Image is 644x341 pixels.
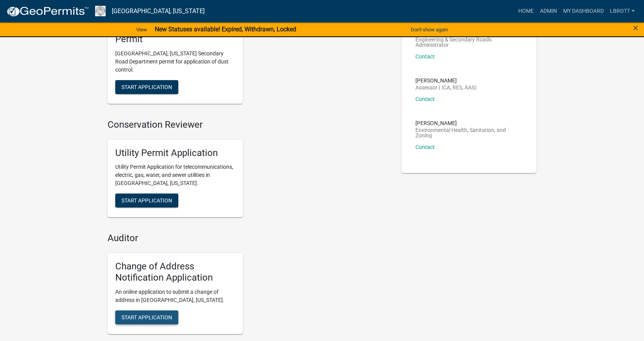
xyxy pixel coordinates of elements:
p: Assessor ( ICA, RES, AAS) [415,85,477,90]
p: Utility Permit Application for telecommunications, electric, gas, water, and sewer utilities in [... [115,163,235,187]
h5: Change of Address Notification Application [115,261,235,283]
a: [GEOGRAPHIC_DATA], [US_STATE] [112,5,205,18]
button: Close [633,23,638,33]
span: Start Application [121,197,172,204]
a: Contact [415,53,435,60]
h4: Auditor [108,233,390,244]
button: Start Application [115,194,178,207]
img: Franklin County, Iowa [95,6,106,16]
button: Start Application [115,310,178,324]
a: Lbrott [607,4,638,19]
a: Contact [415,96,435,102]
span: Start Application [121,314,172,320]
a: Contact [415,144,435,150]
p: [PERSON_NAME] [415,78,477,83]
p: Engineering & Secondary Roads Administrator [415,37,523,48]
p: [GEOGRAPHIC_DATA], [US_STATE] Secondary Road Department permit for application of dust control. [115,50,235,74]
a: Home [515,4,537,19]
strong: New Statuses available! Expired, Withdrawn, Locked [155,26,296,33]
h4: Conservation Reviewer [108,119,390,130]
a: Admin [537,4,560,19]
p: Environmental Health, Sanitation, and Zoning [415,127,523,138]
span: Start Application [121,84,172,90]
a: My Dashboard [560,4,607,19]
a: View [133,23,150,36]
span: × [633,22,638,33]
button: Don't show again [408,23,451,36]
button: Start Application [115,80,178,94]
p: [PERSON_NAME] [415,120,523,126]
p: An online application to submit a change of address in [GEOGRAPHIC_DATA], [US_STATE]. [115,288,235,304]
h5: Utility Permit Application [115,147,235,159]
